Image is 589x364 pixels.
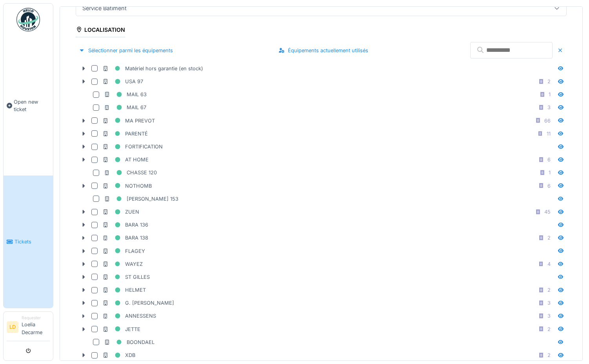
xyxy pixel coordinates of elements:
div: 1 [549,169,551,176]
div: Matériel hors garantie (en stock) [102,64,203,73]
div: Équipements actuellement utilisés [275,45,371,56]
div: WAYEZ [102,259,143,269]
div: 2 [547,351,551,359]
div: 11 [547,130,551,137]
div: NOTHOMB [102,181,152,191]
div: FORTIFICATION [102,142,163,152]
div: Sélectionner parmi les équipements [76,45,176,56]
div: AT HOME [102,155,149,165]
div: 3 [547,104,551,111]
div: 3 [547,312,551,320]
div: 2 [547,326,551,333]
div: PARENTÉ [102,129,148,139]
div: FLAGEY [102,246,145,256]
span: Open new ticket [14,98,50,113]
div: BOONDAEL [104,337,155,347]
li: Loelia Decarme [22,315,50,339]
div: 66 [544,117,551,124]
div: Requester [22,315,50,321]
div: BARA 136 [102,220,148,230]
div: ZUEN [102,207,139,217]
div: XDB [102,350,135,360]
a: Tickets [4,176,53,308]
div: [PERSON_NAME] 153 [104,194,178,204]
div: 2 [547,234,551,241]
div: MAIL 67 [104,102,146,112]
div: BARA 138 [102,233,148,243]
div: MAIL 63 [104,90,147,99]
div: ANNESSENS [102,311,156,321]
div: CHASSE 120 [104,168,157,177]
div: HELMET [102,285,146,295]
img: Badge_color-CXgf-gQk.svg [16,8,40,31]
div: 6 [547,156,551,163]
div: 4 [547,260,551,268]
a: Open new ticket [4,36,53,176]
div: 6 [547,182,551,190]
div: 2 [547,286,551,294]
a: LD RequesterLoelia Decarme [7,315,50,341]
li: LD [7,321,18,333]
div: JETTE [102,324,140,334]
div: 45 [544,208,551,216]
div: 2 [547,78,551,85]
div: 3 [547,299,551,307]
div: MA PREVOT [102,116,155,126]
div: USA 97 [102,77,143,86]
div: 1 [549,91,551,98]
span: Tickets [15,238,50,245]
div: ST GILLES [102,272,150,282]
div: Localisation [76,24,125,37]
div: G. [PERSON_NAME] [102,298,174,308]
div: Service Batiment [79,4,130,13]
